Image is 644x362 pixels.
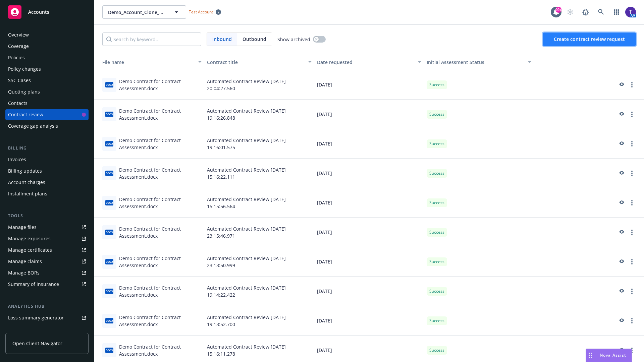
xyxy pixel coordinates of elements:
[617,199,625,207] a: preview
[628,287,636,295] a: more
[105,230,113,235] span: docx
[212,36,232,43] span: Inbound
[5,166,89,176] a: Billing updates
[204,129,314,159] div: Automated Contract Review [DATE] 19:16:01.575
[617,110,625,118] a: preview
[8,222,37,233] div: Manage files
[5,3,89,21] a: Accounts
[628,317,636,325] a: more
[594,5,608,19] a: Search
[555,7,561,13] div: 99+
[5,98,89,109] a: Contacts
[119,78,202,92] div: Demo Contract for Contract Assessment.docx
[314,188,424,218] div: [DATE]
[237,33,272,46] span: Outbound
[207,59,304,66] div: Contract title
[5,109,89,120] a: Contract review
[427,59,484,65] span: Initial Assessment Status
[314,218,424,247] div: [DATE]
[119,107,202,121] div: Demo Contract for Contract Assessment.docx
[5,29,89,40] a: Overview
[429,200,444,206] span: Success
[617,228,625,236] a: preview
[8,109,43,120] div: Contract review
[5,256,89,267] a: Manage claims
[429,318,444,324] span: Success
[5,64,89,74] a: Policy changes
[8,177,45,188] div: Account charges
[204,306,314,336] div: Automated Contract Review [DATE] 19:13:52.700
[5,86,89,97] a: Quoting plans
[204,277,314,306] div: Automated Contract Review [DATE] 19:14:22.422
[429,347,444,353] span: Success
[429,141,444,147] span: Success
[204,159,314,188] div: Automated Contract Review [DATE] 15:16:22.111
[600,352,626,358] span: Nova Assist
[5,233,89,244] span: Manage exposures
[628,228,636,236] a: more
[204,247,314,277] div: Automated Contract Review [DATE] 23:13:50.999
[189,9,213,15] span: Test Account
[314,54,424,70] button: Date requested
[617,287,625,295] a: preview
[5,154,89,165] a: Invoices
[243,36,266,43] span: Outbound
[8,166,42,176] div: Billing updates
[429,229,444,235] span: Success
[105,171,113,176] span: docx
[314,306,424,336] div: [DATE]
[8,64,41,74] div: Policy changes
[5,279,89,290] a: Summary of insurance
[314,277,424,306] div: [DATE]
[207,33,237,46] span: Inbound
[97,59,194,66] div: File name
[427,59,524,66] div: Toggle SortBy
[105,141,113,146] span: docx
[119,343,202,357] div: Demo Contract for Contract Assessment.docx
[563,5,577,19] a: Start snowing
[314,247,424,277] div: [DATE]
[186,8,224,15] span: Test Account
[204,218,314,247] div: Automated Contract Review [DATE] 23:15:46.971
[204,100,314,129] div: Automated Contract Review [DATE] 19:16:26.848
[102,33,201,46] input: Search by keyword...
[586,349,594,362] div: Drag to move
[8,52,25,63] div: Policies
[8,41,29,52] div: Coverage
[8,256,42,267] div: Manage claims
[105,200,113,205] span: docx
[102,5,186,19] button: Demo_Account_Clone_QA_CR_Tests_Demo
[5,41,89,52] a: Coverage
[314,129,424,159] div: [DATE]
[8,188,47,199] div: Installment plans
[97,59,194,66] div: Toggle SortBy
[5,213,89,219] div: Tools
[554,36,625,42] span: Create contract review request
[8,154,26,165] div: Invoices
[119,255,202,269] div: Demo Contract for Contract Assessment.docx
[105,348,113,353] span: docx
[105,82,113,87] span: docx
[5,267,89,278] a: Manage BORs
[314,159,424,188] div: [DATE]
[5,188,89,199] a: Installment plans
[5,52,89,63] a: Policies
[28,9,49,15] span: Accounts
[5,75,89,86] a: SSC Cases
[617,346,625,354] a: preview
[429,111,444,117] span: Success
[628,258,636,266] a: more
[628,110,636,118] a: more
[579,5,592,19] a: Report a Bug
[5,145,89,152] div: Billing
[204,188,314,218] div: Automated Contract Review [DATE] 15:15:56.564
[586,349,632,362] button: Nova Assist
[8,233,51,244] div: Manage exposures
[8,121,58,131] div: Coverage gap analysis
[5,222,89,233] a: Manage files
[8,279,59,290] div: Summary of insurance
[5,303,89,310] div: Analytics hub
[625,7,636,17] img: photo
[108,9,166,16] span: Demo_Account_Clone_QA_CR_Tests_Demo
